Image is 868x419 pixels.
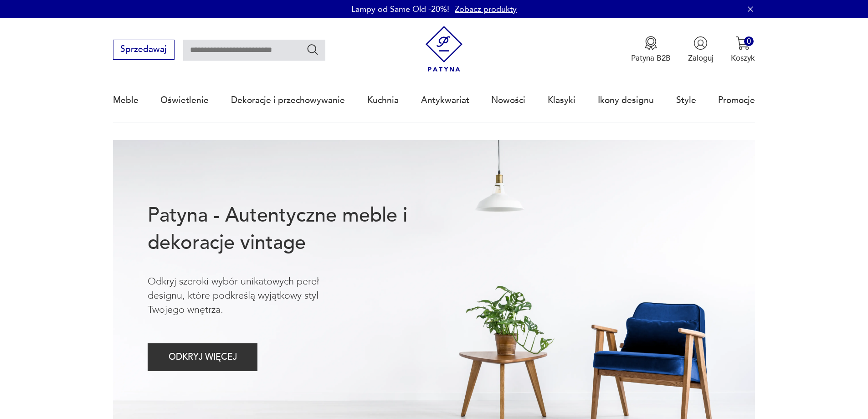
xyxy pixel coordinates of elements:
[160,79,209,121] a: Oświetlenie
[351,4,449,15] p: Lampy od Same Old -20%!
[148,202,443,257] h1: Patyna - Autentyczne meble i dekoracje vintage
[731,36,755,63] button: 0Koszyk
[113,79,139,121] a: Meble
[491,79,525,121] a: Nowości
[113,40,175,60] button: Sprzedawaj
[644,36,658,50] img: Ikona medalu
[631,36,671,63] button: Patyna B2B
[693,36,708,50] img: Ikonka użytkownika
[148,343,257,371] button: ODKRYJ WIĘCEJ
[631,36,671,63] a: Ikona medaluPatyna B2B
[113,47,175,54] a: Sprzedawaj
[631,53,671,63] p: Patyna B2B
[598,79,654,121] a: Ikony designu
[455,4,517,15] a: Zobacz produkty
[676,79,696,121] a: Style
[718,79,755,121] a: Promocje
[421,79,469,121] a: Antykwariat
[736,36,750,50] img: Ikona koszyka
[688,53,714,63] p: Zaloguj
[306,43,319,56] button: Szukaj
[367,79,399,121] a: Kuchnia
[231,79,345,121] a: Dekoracje i przechowywanie
[548,79,575,121] a: Klasyki
[148,354,257,362] a: ODKRYJ WIĘCEJ
[731,53,755,63] p: Koszyk
[744,36,754,46] div: 0
[688,36,714,63] button: Zaloguj
[148,274,355,317] p: Odkryj szeroki wybór unikatowych pereł designu, które podkreślą wyjątkowy styl Twojego wnętrza.
[421,26,467,72] img: Patyna - sklep z meblami i dekoracjami vintage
